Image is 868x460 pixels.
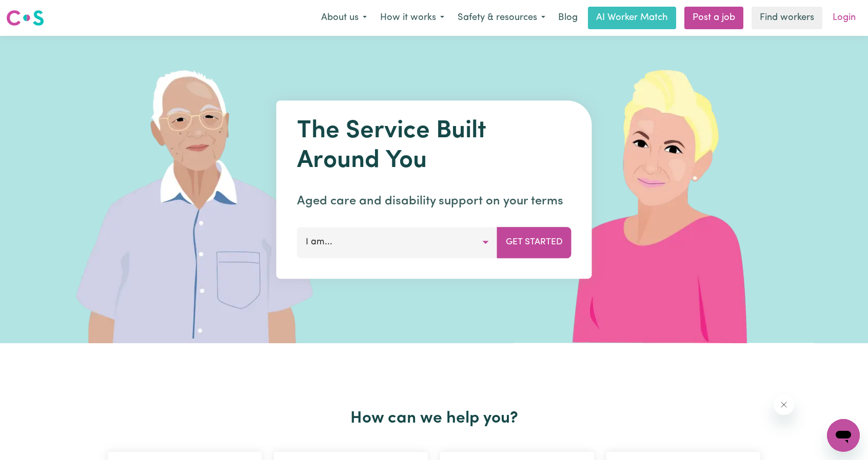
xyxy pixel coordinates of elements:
button: How it works [373,7,451,29]
a: Find workers [752,7,822,29]
a: Post a job [684,7,743,29]
a: Blog [552,7,584,29]
iframe: Close message [774,394,794,415]
button: Get Started [497,227,571,258]
h1: The Service Built Around You [297,117,571,176]
a: Careseekers logo [6,6,44,30]
h2: How can we help you? [102,409,766,428]
a: Login [826,7,862,29]
button: About us [314,7,373,29]
a: AI Worker Match [588,7,676,29]
button: I am... [297,227,498,258]
img: Careseekers logo [6,9,44,27]
button: Safety & resources [451,7,552,29]
iframe: Button to launch messaging window [827,419,860,452]
span: Need any help? [6,7,62,15]
p: Aged care and disability support on your terms [297,192,571,211]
